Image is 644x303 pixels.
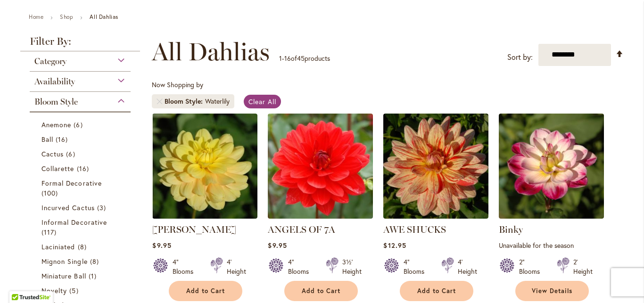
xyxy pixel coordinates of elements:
[152,114,257,219] img: AHOY MATEY
[383,241,406,250] span: $12.95
[532,287,572,295] span: View Details
[41,149,64,158] span: Cactus
[66,149,77,159] span: 6
[74,120,85,130] span: 6
[41,227,59,237] span: 117
[417,287,456,295] span: Add to Cart
[383,212,488,221] a: AWE SHUCKS
[41,286,121,295] a: Novelty 5
[41,149,121,159] a: Cactus 6
[77,164,91,173] span: 16
[41,179,102,188] span: Formal Decorative
[41,203,95,212] span: Incurved Cactus
[297,54,305,63] span: 45
[34,76,75,87] span: Availability
[41,164,74,173] span: Collarette
[400,281,473,301] button: Add to Cart
[383,114,488,219] img: AWE SHUCKS
[152,80,203,89] span: Now Shopping by
[157,98,162,104] a: Remove Bloom Style Waterlily
[499,212,604,221] a: Binky
[41,188,60,198] span: 100
[165,97,205,106] span: Bloom Style
[152,38,270,66] span: All Dahlias
[268,224,335,235] a: ANGELS OF 7A
[284,281,358,301] button: Add to Cart
[227,257,246,276] div: 4' Height
[56,134,70,144] span: 16
[41,256,121,266] a: Mignon Single 8
[41,286,67,295] span: Novelty
[41,218,107,227] span: Informal Decorative
[268,241,287,250] span: $9.95
[499,224,523,235] a: Binky
[41,164,121,173] a: Collarette 16
[41,203,121,213] a: Incurved Cactus 3
[186,287,225,295] span: Add to Cart
[302,287,340,295] span: Add to Cart
[7,270,33,296] iframe: Launch Accessibility Center
[507,49,533,66] label: Sort by:
[41,242,121,252] a: Laciniated 8
[499,241,604,250] p: Unavailable for the season
[41,217,121,237] a: Informal Decorative 117
[279,51,330,66] p: - of products
[60,13,73,20] a: Shop
[20,36,140,51] strong: Filter By:
[41,271,121,281] a: Miniature Ball 1
[89,271,99,281] span: 1
[41,135,53,144] span: Ball
[90,13,118,20] strong: All Dahlias
[169,281,242,301] button: Add to Cart
[284,54,291,63] span: 16
[288,257,314,276] div: 4" Blooms
[41,257,88,266] span: Mignon Single
[205,97,230,106] div: Waterlily
[342,257,362,276] div: 3½' Height
[248,97,276,106] span: Clear All
[268,114,373,219] img: ANGELS OF 7A
[152,241,171,250] span: $9.95
[97,203,108,213] span: 3
[499,114,604,219] img: Binky
[41,134,121,144] a: Ball 16
[41,178,121,198] a: Formal Decorative 100
[244,95,281,108] a: Clear All
[515,281,589,301] a: View Details
[458,257,477,276] div: 4' Height
[404,257,430,276] div: 4" Blooms
[41,120,121,130] a: Anemone 6
[41,271,86,280] span: Miniature Ball
[90,256,101,266] span: 8
[29,13,43,20] a: Home
[383,224,446,235] a: AWE SHUCKS
[279,54,282,63] span: 1
[573,257,593,276] div: 2' Height
[152,212,257,221] a: AHOY MATEY
[152,224,236,235] a: [PERSON_NAME]
[69,286,81,295] span: 5
[34,56,66,66] span: Category
[173,257,199,276] div: 4" Blooms
[34,97,78,107] span: Bloom Style
[268,212,373,221] a: ANGELS OF 7A
[519,257,545,276] div: 2" Blooms
[41,242,75,251] span: Laciniated
[41,120,71,129] span: Anemone
[78,242,89,252] span: 8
